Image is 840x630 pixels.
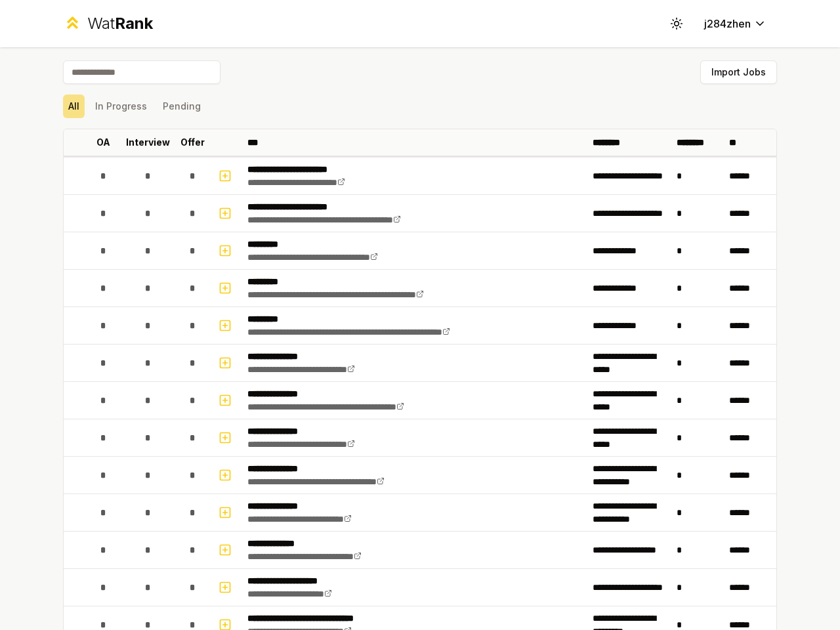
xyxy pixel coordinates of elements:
span: j284zhen [704,16,751,31]
button: Import Jobs [700,60,777,84]
div: Wat [87,13,153,34]
p: Offer [180,136,205,149]
button: Pending [157,94,206,118]
a: WatRank [63,13,153,34]
button: All [63,94,85,118]
button: In Progress [90,94,152,118]
button: j284zhen [694,12,777,35]
p: OA [96,136,110,149]
p: Interview [126,136,170,149]
span: Rank [115,14,153,33]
